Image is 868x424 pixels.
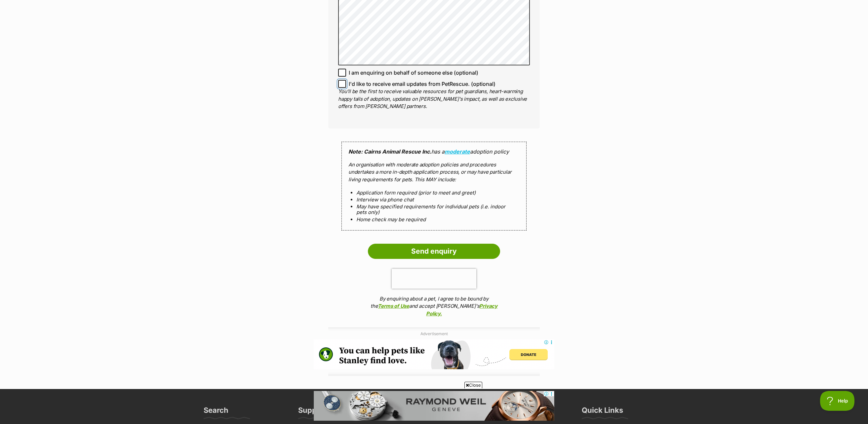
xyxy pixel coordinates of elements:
div: Advertisement [328,327,540,376]
p: By enquiring about a pet, I agree to be bound by the and accept [PERSON_NAME]'s [368,295,500,318]
p: An organisation with moderate adoption policies and procedures undertakes a more in-depth applica... [348,161,520,184]
p: You'll be the first to receive valuable resources for pet guardians, heart-warming happy tails of... [338,88,530,110]
span: I'd like to receive email updates from PetRescue. (optional) [349,80,495,88]
iframe: Advertisement [314,391,554,421]
strong: Note: Cairns Animal Rescue Inc. [348,148,431,155]
iframe: Advertisement [314,339,554,369]
li: May have specified requirements for individual pets (i.e. indoor pets only) [356,204,512,215]
iframe: Help Scout Beacon - Open [820,391,855,411]
span: Close [464,382,482,388]
li: Interview via phone chat [356,197,512,202]
a: moderate [445,148,470,155]
h3: Support [298,406,327,419]
a: Privacy Policy. [426,303,497,317]
div: has a adoption policy [341,142,527,230]
iframe: reCAPTCHA [392,269,476,289]
span: I am enquiring on behalf of someone else (optional) [349,69,478,77]
h3: Search [204,406,228,419]
a: Terms of Use [378,303,409,309]
li: Home check may be required [356,217,512,222]
input: Send enquiry [368,244,500,259]
h3: Quick Links [582,406,623,419]
li: Application form required (prior to meet and greet) [356,190,512,195]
